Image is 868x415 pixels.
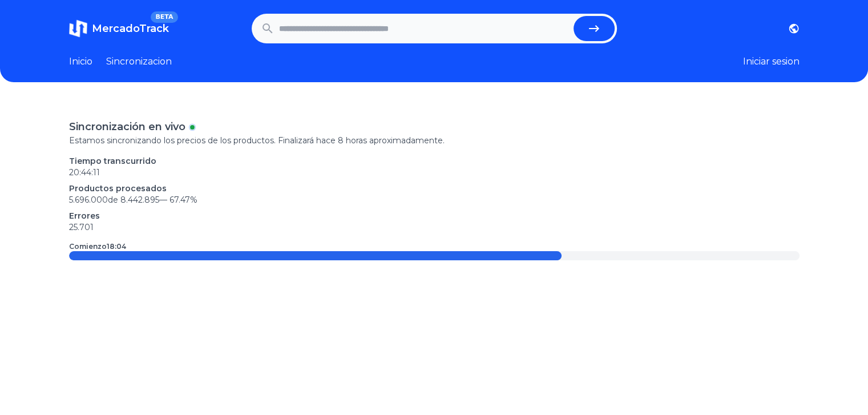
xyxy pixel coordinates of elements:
[151,11,177,23] span: BETA
[106,55,172,69] a: Sincronizacion
[69,167,100,178] time: 20:44:11
[169,195,197,205] span: 67.47 %
[69,19,169,38] a: MercadoTrackBETA
[743,55,800,69] button: Iniciar sesion
[92,22,169,35] span: MercadoTrack
[107,242,126,251] time: 18:04
[69,155,800,167] p: Tiempo transcurrido
[69,210,800,221] p: Errores
[69,55,92,69] a: Inicio
[69,119,185,135] p: Sincronización en vivo
[69,242,126,251] p: Comienzo
[69,19,87,38] img: MercadoTrack
[69,194,800,206] p: 5.696.000 de 8.442.895 —
[69,221,800,233] p: 25.701
[69,183,800,194] p: Productos procesados
[69,135,800,146] p: Estamos sincronizando los precios de los productos. Finalizará hace 8 horas aproximadamente.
